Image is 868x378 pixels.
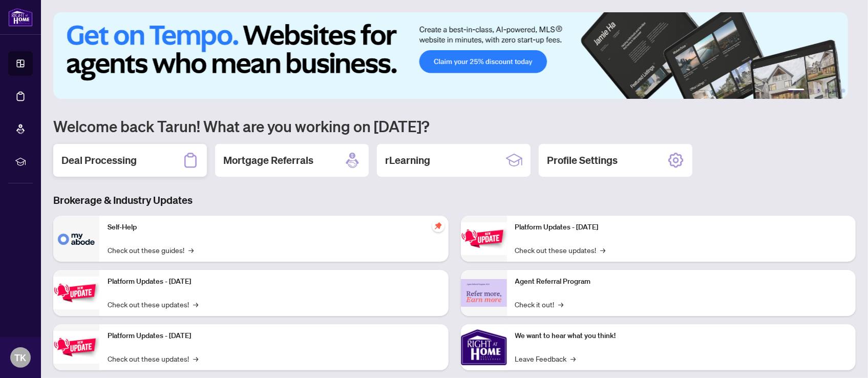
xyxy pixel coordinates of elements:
[515,330,848,342] p: We want to hear what you think!
[108,353,198,364] a: Check out these updates!→
[15,350,27,365] span: TK
[193,299,198,310] span: →
[515,299,564,310] a: Check it out!→
[8,8,33,27] img: logo
[61,153,137,167] h2: Deal Processing
[827,342,858,373] button: Open asap
[515,353,576,364] a: Leave Feedback→
[833,89,837,93] button: 5
[461,222,507,255] img: Platform Updates - June 23, 2025
[385,153,430,167] h2: rLearning
[108,330,440,342] p: Platform Updates - [DATE]
[809,89,813,93] button: 2
[53,12,848,99] img: Slide 0
[53,116,856,136] h1: Welcome back Tarun! What are you working on [DATE]?
[53,216,99,262] img: Self-Help
[841,89,845,93] button: 6
[53,331,99,363] img: Platform Updates - July 21, 2025
[461,324,507,370] img: We want to hear what you think!
[788,89,805,93] button: 1
[571,353,576,364] span: →
[825,89,829,93] button: 4
[515,276,848,287] p: Agent Referral Program
[817,89,821,93] button: 3
[193,353,198,364] span: →
[108,299,198,310] a: Check out these updates!→
[223,153,313,167] h2: Mortgage Referrals
[515,244,606,256] a: Check out these updates!→
[601,244,606,256] span: →
[188,244,194,256] span: →
[432,220,444,232] span: pushpin
[108,276,440,287] p: Platform Updates - [DATE]
[108,222,440,233] p: Self-Help
[461,279,507,307] img: Agent Referral Program
[53,193,856,207] h3: Brokerage & Industry Updates
[108,244,194,256] a: Check out these guides!→
[559,299,564,310] span: →
[515,222,848,233] p: Platform Updates - [DATE]
[53,277,99,309] img: Platform Updates - September 16, 2025
[547,153,618,167] h2: Profile Settings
